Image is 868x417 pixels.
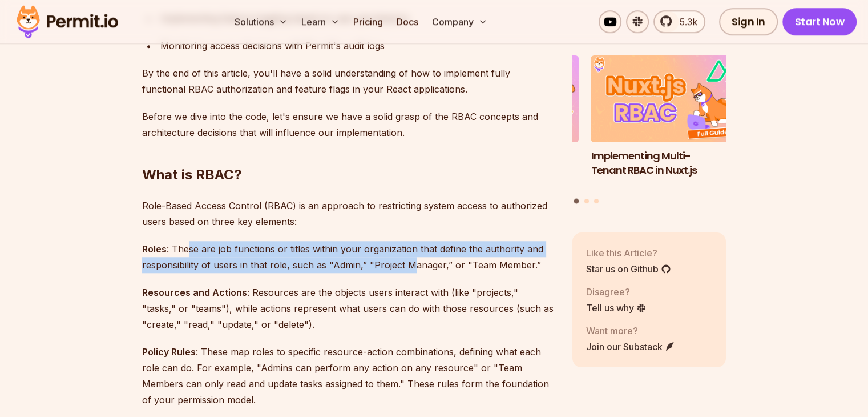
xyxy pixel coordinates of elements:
[142,344,554,408] p: : These map roles to specific resource-action combinations, defining what each role can do. For e...
[425,149,579,191] h3: Policy-Based Access Control (PBAC) Isn’t as Great as You Think
[586,262,671,276] a: Star us on Github
[586,324,675,338] p: Want more?
[142,346,196,358] strong: Policy Rules
[719,8,778,35] a: Sign In
[591,56,745,143] img: Implementing Multi-Tenant RBAC in Nuxt.js
[142,198,554,230] p: Role-Based Access Control (RBAC) is an approach to restricting system access to authorized users ...
[349,10,387,33] a: Pricing
[586,301,647,315] a: Tell us why
[425,56,579,192] li: 3 of 3
[142,241,554,273] p: : These are job functions or titles within your organization that define the authority and respon...
[574,199,579,204] button: Go to slide 1
[584,199,589,203] button: Go to slide 2
[297,10,344,33] button: Learn
[572,56,726,206] div: Posts
[782,8,857,35] a: Start Now
[591,56,745,192] a: Implementing Multi-Tenant RBAC in Nuxt.jsImplementing Multi-Tenant RBAC in Nuxt.js
[142,284,554,332] p: : Resources are the objects users interact with (like "projects," "tasks," or "teams"), while act...
[142,120,554,184] h2: What is RBAC?
[160,38,554,54] div: Monitoring access decisions with Permit's audit logs
[586,340,675,354] a: Join our Substack
[142,287,247,298] strong: Resources and Actions
[142,243,167,255] strong: Roles
[142,109,554,141] p: Before we dive into the code, let's ensure we have a solid grasp of the RBAC concepts and archite...
[653,10,705,33] a: 5.3k
[142,65,554,97] p: By the end of this article, you'll have a solid understanding of how to implement fully functiona...
[586,246,671,260] p: Like this Article?
[392,10,423,33] a: Docs
[425,56,579,143] img: Policy-Based Access Control (PBAC) Isn’t as Great as You Think
[11,2,123,41] img: Permit logo
[230,10,292,33] button: Solutions
[586,285,647,299] p: Disagree?
[591,56,745,192] li: 1 of 3
[591,149,745,178] h3: Implementing Multi-Tenant RBAC in Nuxt.js
[427,10,492,33] button: Company
[594,199,599,203] button: Go to slide 3
[673,15,697,29] span: 5.3k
